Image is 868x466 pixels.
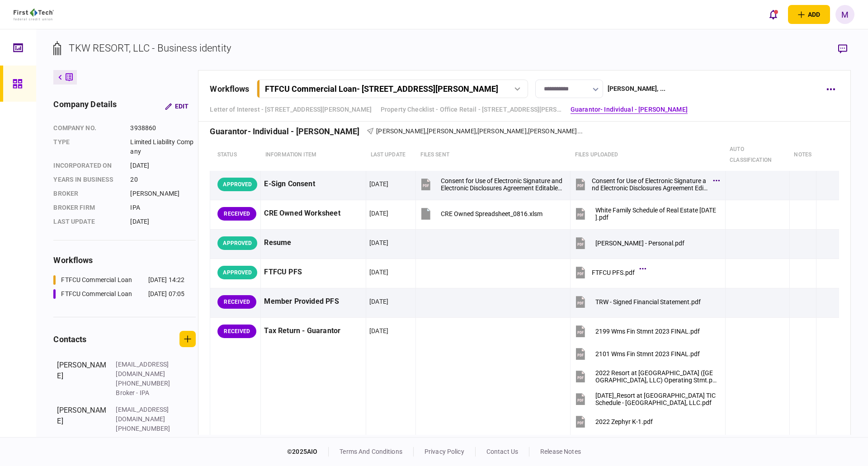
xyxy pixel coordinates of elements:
[217,207,256,221] div: RECEIVED
[376,127,583,136] div: Kate White
[486,448,518,455] a: contact us
[527,127,528,135] span: ,
[376,127,425,135] span: [PERSON_NAME]
[595,207,717,221] div: White Family Schedule of Real Estate 07-01-2025.pdf
[53,98,117,114] div: company details
[764,5,783,24] button: open notifications list
[419,203,542,224] button: CRE Owned Spreadsheet_0816.xlsm
[419,174,562,194] button: Consent for Use of Electronic Signature and Electronic Disclosures Agreement Editable.pdf
[574,174,717,194] button: Consent for Use of Electronic Signature and Electronic Disclosures Agreement Editable.pdf
[287,447,329,457] div: © 2025 AIO
[540,448,581,455] a: release notes
[369,238,388,247] div: [DATE]
[264,233,363,253] div: Resume
[595,392,717,406] div: March 2024_Resort at University Park_2023 TIC Schedule - TKW Resort, LLC.pdf
[217,266,257,279] div: APPROVED
[53,123,121,133] div: company no.
[592,269,635,276] div: FTFCU PFS.pdf
[116,388,175,398] div: Broker - IPA
[381,105,561,114] a: Property Checklist - Office Retail - [STREET_ADDRESS][PERSON_NAME]
[366,139,416,171] th: last update
[261,139,366,171] th: Information item
[130,189,196,198] div: [PERSON_NAME]
[595,328,700,335] div: 2199 Wms Fin Stmnt 2023 FINAL.pdf
[130,123,196,133] div: 3938860
[574,321,700,341] button: 2199 Wms Fin Stmnt 2023 FINAL.pdf
[53,175,121,184] div: years in business
[61,275,132,285] div: FTFCU Commercial Loan
[571,105,688,114] a: Guarantor- Individual - [PERSON_NAME]
[476,127,477,135] span: ,
[369,326,388,335] div: [DATE]
[788,5,830,24] button: open adding identity options
[264,203,363,224] div: CRE Owned Worksheet
[369,268,388,277] div: [DATE]
[53,333,86,345] div: contacts
[574,233,684,253] button: Thomas R. White - Personal.pdf
[116,360,175,379] div: [EMAIL_ADDRESS][DOMAIN_NAME]
[574,411,653,432] button: 2022 Zephyr K-1.pdf
[608,84,665,94] div: [PERSON_NAME] , ...
[574,203,717,224] button: White Family Schedule of Real Estate 07-01-2025.pdf
[595,418,653,425] div: 2022 Zephyr K-1.pdf
[53,189,121,198] div: Broker
[53,275,184,285] a: FTFCU Commercial Loan[DATE] 14:22
[264,262,363,282] div: FTFCU PFS
[53,254,196,266] div: workflows
[574,389,717,409] button: March 2024_Resort at University Park_2023 TIC Schedule - TKW Resort, LLC.pdf
[53,137,121,156] div: Type
[595,369,717,384] div: 2022 Resort at University Park (TKW Resort, LLC) Operating Stmt.pdf
[217,325,256,338] div: RECEIVED
[369,179,388,188] div: [DATE]
[595,298,701,306] div: TRW - Signed Financial Statement.pdf
[789,139,816,171] th: notes
[69,41,231,56] div: TKW RESORT, LLC - Business identity
[116,424,175,433] div: [PHONE_NUMBER]
[116,405,175,424] div: [EMAIL_ADDRESS][DOMAIN_NAME]
[592,177,708,192] div: Consent for Use of Electronic Signature and Electronic Disclosures Agreement Editable.pdf
[528,127,577,135] span: [PERSON_NAME]
[595,240,684,247] div: Thomas R. White - Personal.pdf
[577,127,583,136] span: ...
[264,321,363,341] div: Tax Return - Guarantor
[416,139,571,171] th: files sent
[835,5,854,24] button: M
[148,289,185,299] div: [DATE] 07:05
[425,127,427,135] span: ,
[14,9,54,20] img: client company logo
[130,175,196,184] div: 20
[425,448,464,455] a: privacy policy
[595,350,700,358] div: 2101 Wms Fin Stmnt 2023 FINAL.pdf
[53,161,121,170] div: incorporated on
[116,433,175,443] div: IPA
[57,360,107,398] div: [PERSON_NAME]
[574,366,717,386] button: 2022 Resort at University Park (TKW Resort, LLC) Operating Stmt.pdf
[265,84,498,94] div: FTFCU Commercial Loan - [STREET_ADDRESS][PERSON_NAME]
[53,203,121,212] div: broker firm
[210,139,261,171] th: status
[217,236,257,250] div: APPROVED
[574,344,700,364] button: 2101 Wms Fin Stmnt 2023 FINAL.pdf
[574,292,701,312] button: TRW - Signed Financial Statement.pdf
[217,295,256,309] div: RECEIVED
[477,127,527,135] span: [PERSON_NAME]
[369,297,388,306] div: [DATE]
[427,127,476,135] span: [PERSON_NAME]
[369,209,388,218] div: [DATE]
[210,83,249,95] div: workflows
[340,448,402,455] a: terms and conditions
[61,289,132,299] div: FTFCU Commercial Loan
[158,98,196,114] button: Edit
[574,262,644,282] button: FTFCU PFS.pdf
[130,217,196,226] div: [DATE]
[57,405,107,443] div: [PERSON_NAME]
[130,137,196,156] div: Limited Liability Company
[130,203,196,212] div: IPA
[574,434,701,454] button: 2022 4 Newbury Danvers LLC K-1.pdf
[210,127,367,136] div: Guarantor- Individual - [PERSON_NAME]
[130,161,196,170] div: [DATE]
[210,105,372,114] a: Letter of Interest - [STREET_ADDRESS][PERSON_NAME]
[725,139,789,171] th: auto classification
[257,80,528,98] button: FTFCU Commercial Loan- [STREET_ADDRESS][PERSON_NAME]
